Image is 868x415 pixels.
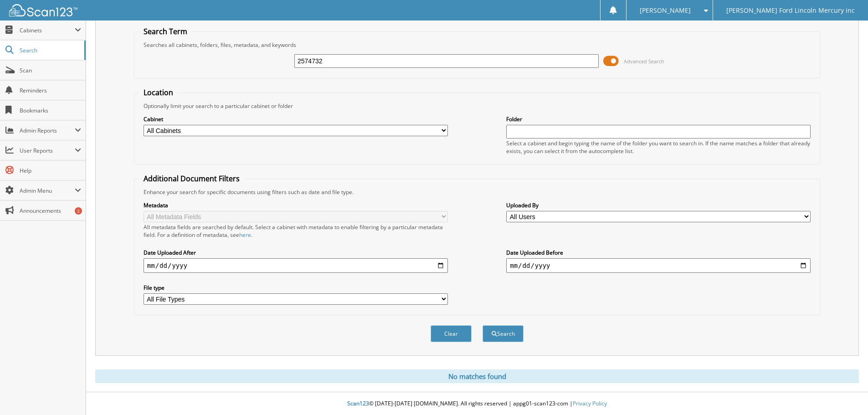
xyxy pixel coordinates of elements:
div: 3 [75,207,82,215]
label: Date Uploaded Before [506,249,811,256]
label: Date Uploaded After [144,249,448,256]
div: Select a cabinet and begin typing the name of the folder you want to search in. If the name match... [506,139,811,155]
span: User Reports [20,147,75,154]
label: Uploaded By [506,201,811,209]
label: Cabinet [144,115,448,123]
span: Bookmarks [20,107,81,114]
span: [PERSON_NAME] [640,8,691,13]
div: © [DATE]-[DATE] [DOMAIN_NAME]. All rights reserved | appg01-scan123-com | [86,393,868,415]
a: Privacy Policy [573,400,607,407]
legend: Location [139,87,178,97]
input: end [506,258,811,273]
label: File type [144,284,448,292]
button: Search [483,325,524,342]
div: All metadata fields are searched by default. Select a cabinet with metadata to enable filtering b... [144,223,448,239]
span: Cabinets [20,26,75,34]
img: scan123-logo-white.svg [9,4,77,16]
span: Announcements [20,207,81,215]
div: Enhance your search for specific documents using filters such as date and file type. [139,188,815,196]
legend: Additional Document Filters [139,174,244,184]
iframe: Chat Widget [822,371,868,415]
label: Metadata [144,201,448,209]
span: Advanced Search [624,58,664,65]
span: Search [20,46,80,54]
a: here [239,231,251,239]
button: Clear [431,325,472,342]
span: Admin Reports [20,127,75,134]
span: Help [20,167,81,174]
div: Optionally limit your search to a particular cabinet or folder [139,102,815,110]
span: Admin Menu [20,187,75,195]
span: [PERSON_NAME] Ford Lincoln Mercury inc [726,8,855,13]
div: Searches all cabinets, folders, files, metadata, and keywords [139,41,815,49]
span: Scan [20,67,81,74]
input: start [144,258,448,273]
div: No matches found [95,369,859,383]
label: Folder [506,115,811,123]
legend: Search Term [139,26,192,36]
span: Reminders [20,87,81,94]
span: Scan123 [347,400,369,407]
